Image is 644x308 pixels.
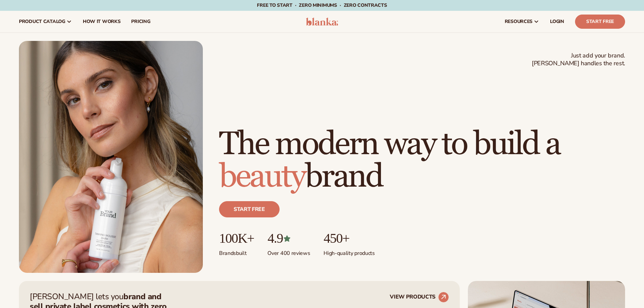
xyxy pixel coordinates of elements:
[550,19,564,24] span: LOGIN
[575,15,625,29] a: Start Free
[131,19,150,24] span: pricing
[390,292,449,303] a: VIEW PRODUCTS
[267,246,310,257] p: Over 400 reviews
[126,11,156,32] a: pricing
[306,18,338,26] img: logo
[219,128,625,193] h1: The modern way to build a brand
[545,11,570,32] a: LOGIN
[19,19,65,24] span: product catalog
[257,2,387,8] span: Free to start · ZERO minimums · ZERO contracts
[219,157,305,196] span: beauty
[324,246,375,257] p: High-quality products
[532,52,625,68] span: Just add your brand. [PERSON_NAME] handles the rest.
[19,41,203,273] img: Female holding tanning mousse.
[77,11,126,32] a: How It Works
[14,11,77,32] a: product catalog
[505,19,532,24] span: resources
[219,246,254,257] p: Brands built
[267,231,310,246] p: 4.9
[83,19,121,24] span: How It Works
[219,201,280,217] a: Start free
[324,231,375,246] p: 450+
[499,11,545,32] a: resources
[219,231,254,246] p: 100K+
